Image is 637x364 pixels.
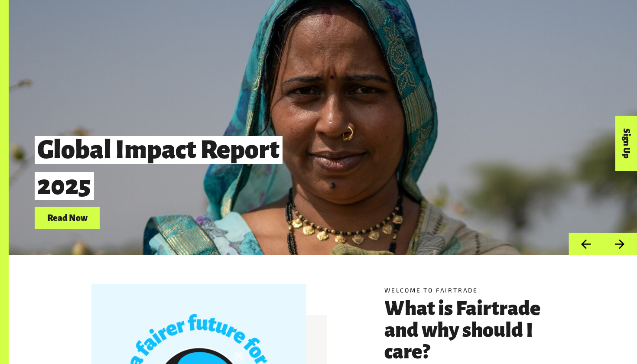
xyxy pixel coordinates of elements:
[35,207,100,229] a: Read Now
[569,233,603,255] button: Previous
[384,298,554,363] h3: What is Fairtrade and why should I care?
[603,233,637,255] button: Next
[384,286,554,295] h5: Welcome to Fairtrade
[35,136,283,200] span: Global Impact Report 2025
